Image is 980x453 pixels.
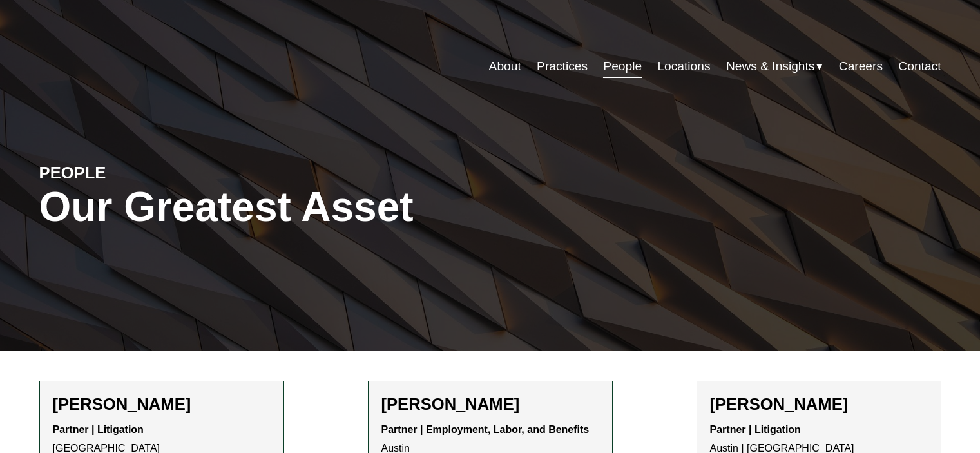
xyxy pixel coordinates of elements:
span: News & Insights [726,55,815,78]
a: Locations [657,54,710,79]
strong: Partner | Litigation [710,424,801,435]
a: folder dropdown [726,54,823,79]
a: Practices [537,54,588,79]
a: About [489,54,521,79]
h2: [PERSON_NAME] [381,394,599,414]
h4: PEOPLE [39,162,265,183]
h2: [PERSON_NAME] [53,394,271,414]
a: Careers [839,54,883,79]
a: Contact [898,54,941,79]
h1: Our Greatest Asset [39,184,640,231]
strong: Partner | Employment, Labor, and Benefits [381,424,590,435]
a: People [603,54,642,79]
strong: Partner | Litigation [53,424,144,435]
h2: [PERSON_NAME] [710,394,928,414]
